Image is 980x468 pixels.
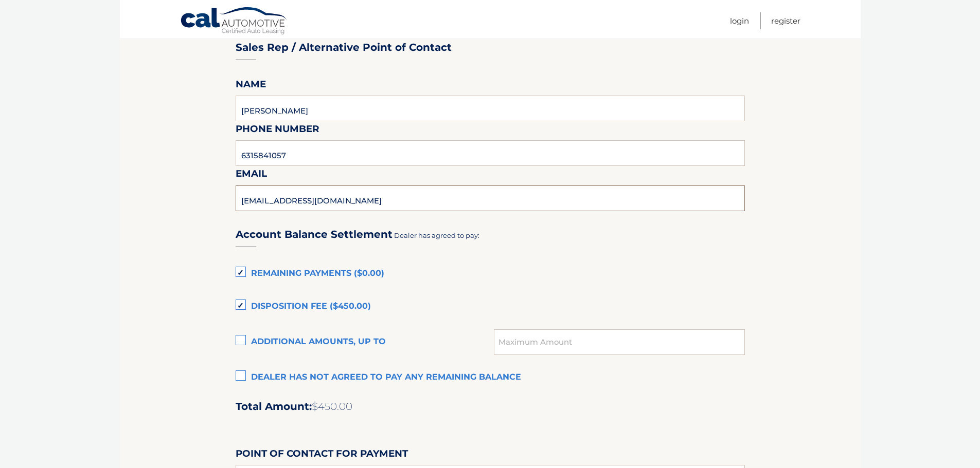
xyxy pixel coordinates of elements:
[771,12,800,29] a: Register
[494,329,744,355] input: Maximum Amount
[236,228,393,241] h3: Account Balance Settlement
[730,12,749,29] a: Login
[236,332,494,352] label: Additional amounts, up to
[236,77,266,96] label: Name
[236,400,745,413] h2: Total Amount:
[236,446,408,465] label: Point of Contact for Payment
[236,367,745,388] label: Dealer has not agreed to pay any remaining balance
[180,7,288,36] a: Cal Automotive
[236,121,319,140] label: Phone Number
[236,296,745,317] label: Disposition Fee ($450.00)
[312,400,352,413] span: $450.00
[236,264,745,284] label: Remaining Payments ($0.00)
[236,41,452,54] h3: Sales Rep / Alternative Point of Contact
[236,166,267,185] label: Email
[394,231,479,239] span: Dealer has agreed to pay:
